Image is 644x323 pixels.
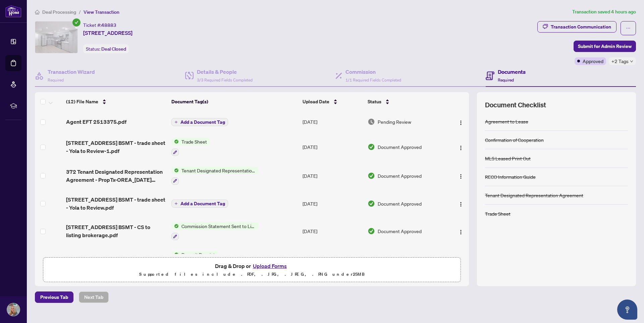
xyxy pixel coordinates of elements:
[458,145,464,151] img: Logo
[378,118,411,125] span: Pending Review
[455,116,466,127] button: Logo
[368,143,375,151] img: Document Status
[345,77,401,83] span: 1/1 Required Fields Completed
[574,41,636,52] button: Submit for Admin Review
[455,142,466,152] button: Logo
[180,201,225,206] span: Add a Document Tag
[171,167,258,185] button: Status IconTenant Designated Representation Agreement
[48,68,95,76] h4: Transaction Wizard
[66,252,166,268] span: 1755727446586-DepositConfirmation5496HEATHERLEIGHAVEBS.pdf
[83,21,116,29] div: Ticket #:
[215,262,289,270] span: Drag & Drop or
[35,291,73,303] button: Previous Tab
[378,143,422,151] span: Document Approved
[66,98,98,105] span: (12) File Name
[43,258,461,282] span: Drag & Drop orUpload FormsSupported files include .PDF, .JPG, .JPEG, .PNG under25MB
[84,9,119,15] span: View Transaction
[485,173,536,180] div: RECO Information Guide
[83,44,129,53] div: Status:
[368,98,381,105] span: Status
[378,227,422,235] span: Document Approved
[171,138,179,145] img: Status Icon
[66,139,166,155] span: [STREET_ADDRESS] BSMT - trade sheet - Yola to Review-1.pdf
[171,118,228,126] button: Add a Document Tag
[485,155,531,162] div: MLS Leased Print Out
[171,222,179,230] img: Status Icon
[365,92,446,111] th: Status
[368,227,375,235] img: Document Status
[378,172,422,179] span: Document Approved
[578,41,632,52] span: Submit for Admin Review
[368,118,375,125] img: Document Status
[572,8,636,16] article: Transaction saved 4 hours ago
[179,167,258,174] span: Tenant Designated Representation Agreement
[66,223,166,239] span: [STREET_ADDRESS] BSMT - CS to listing brokerage.pdf
[300,161,365,190] td: [DATE]
[300,217,365,246] td: [DATE]
[171,222,258,240] button: Status IconCommission Statement Sent to Listing Brokerage
[197,68,253,76] h4: Details & People
[368,200,375,207] img: Document Status
[611,57,629,65] span: +2 Tags
[458,202,464,207] img: Logo
[458,174,464,179] img: Logo
[345,68,401,76] h4: Commission
[300,92,365,111] th: Upload Date
[498,68,526,76] h4: Documents
[171,251,179,258] img: Status Icon
[368,172,375,179] img: Document Status
[101,22,116,28] span: 48883
[66,118,126,126] span: Agent EFT 2513375.pdf
[174,120,178,124] span: plus
[5,5,21,17] img: logo
[83,29,132,37] span: [STREET_ADDRESS]
[551,21,611,32] div: Transaction Communication
[79,8,81,16] li: /
[617,300,637,320] button: Open asap
[197,77,253,83] span: 3/3 Required Fields Completed
[485,118,528,125] div: Agreement to Lease
[626,26,631,31] span: ellipsis
[66,196,166,212] span: [STREET_ADDRESS] BSMT - trade sheet - Yola to Review.pdf
[179,138,210,145] span: Trade Sheet
[303,98,329,105] span: Upload Date
[583,57,603,65] span: Approved
[171,251,218,269] button: Status IconDeposit Receipt
[455,226,466,236] button: Logo
[485,210,511,217] div: Trade Sheet
[537,21,616,33] button: Transaction Communication
[171,167,179,174] img: Status Icon
[179,251,218,258] span: Deposit Receipt
[378,200,422,207] span: Document Approved
[455,198,466,209] button: Logo
[171,138,210,156] button: Status IconTrade Sheet
[63,92,168,111] th: (12) File Name
[79,291,109,303] button: Next Tab
[300,132,365,161] td: [DATE]
[300,190,365,217] td: [DATE]
[101,46,126,52] span: Deal Closed
[35,10,40,14] span: home
[485,100,546,110] span: Document Checklist
[42,9,76,15] span: Deal Processing
[35,21,77,53] img: IMG-W12284831_1.jpg
[72,18,80,26] span: check-circle
[179,222,258,230] span: Commission Statement Sent to Listing Brokerage
[66,168,166,184] span: 372 Tenant Designated Representation Agreement - PropTx-OREA_[DATE] 22_34_16.pdf
[180,120,225,124] span: Add a Document Tag
[455,170,466,181] button: Logo
[630,60,633,63] span: down
[7,303,20,316] img: Profile Icon
[300,111,365,132] td: [DATE]
[48,77,64,83] span: Required
[171,200,228,208] button: Add a Document Tag
[171,199,228,208] button: Add a Document Tag
[40,292,68,303] span: Previous Tab
[300,246,365,274] td: [DATE]
[171,118,228,126] button: Add a Document Tag
[169,92,300,111] th: Document Tag(s)
[458,120,464,125] img: Logo
[174,202,178,205] span: plus
[498,77,514,83] span: Required
[47,270,457,278] p: Supported files include .PDF, .JPG, .JPEG, .PNG under 25 MB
